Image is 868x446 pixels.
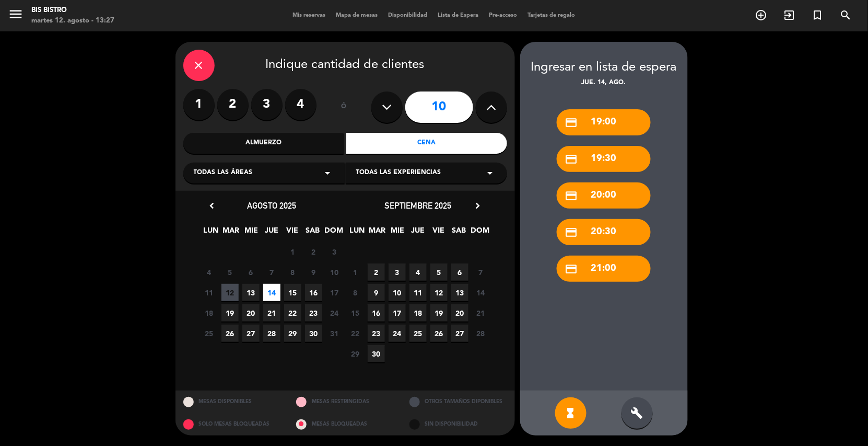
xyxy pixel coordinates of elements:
span: 1 [347,264,364,281]
span: 17 [389,304,406,322]
span: 28 [263,325,280,342]
span: 20 [242,304,260,322]
span: 13 [451,284,468,301]
span: 4 [201,264,218,281]
i: credit_card [565,226,578,239]
span: 27 [451,325,468,342]
span: Mis reservas [288,13,331,18]
span: SAB [304,224,321,242]
div: Almuerzo [183,133,344,154]
span: 2 [305,243,322,260]
span: MIE [243,224,260,242]
label: 1 [183,89,215,120]
span: 18 [409,304,427,322]
div: ó [327,89,361,125]
i: credit_card [565,116,578,129]
div: SIN DISPONIBILIDAD [402,413,515,436]
span: 11 [409,284,427,301]
span: 20 [451,304,468,322]
span: 17 [326,284,343,301]
span: 7 [263,264,280,281]
span: 22 [284,304,301,322]
div: martes 12. agosto - 13:27 [31,16,114,26]
label: 2 [217,89,249,120]
div: OTROS TAMAÑOS DIPONIBLES [402,391,515,413]
span: 1 [284,243,301,260]
i: credit_card [565,189,578,202]
i: menu [8,6,24,22]
span: 30 [305,325,322,342]
span: JUE [263,224,280,242]
div: Cena [346,133,507,154]
span: LUN [202,224,219,242]
div: 20:00 [557,182,651,209]
div: 19:00 [557,109,651,135]
span: 18 [201,304,218,322]
span: 16 [305,284,322,301]
span: 24 [389,325,406,342]
span: JUE [409,224,427,242]
span: LUN [348,224,366,242]
span: VIE [430,224,447,242]
span: 9 [305,264,322,281]
span: Disponibilidad [383,13,433,18]
span: 25 [409,325,427,342]
span: Pre-acceso [484,13,523,18]
span: 29 [347,345,364,362]
i: add_circle_outline [755,9,768,21]
span: 24 [326,304,343,322]
span: 12 [221,284,239,301]
span: 11 [201,284,218,301]
span: 7 [472,264,489,281]
i: chevron_left [207,200,218,211]
label: 4 [285,89,316,120]
span: 26 [221,325,239,342]
span: DOM [471,224,488,242]
span: 5 [221,264,239,281]
i: hourglass_full [565,407,577,419]
span: 14 [263,284,280,301]
span: Todas las experiencias [356,168,441,178]
div: 20:30 [557,219,651,245]
span: Lista de Espera [433,13,484,18]
span: 9 [368,284,385,301]
span: 25 [201,325,218,342]
div: Bis Bistro [31,5,114,16]
div: 19:30 [557,146,651,172]
label: 3 [251,89,283,120]
span: DOM [324,224,342,242]
button: menu [8,6,24,26]
span: MIE [389,224,406,242]
i: chevron_right [473,200,484,211]
span: Todas las áreas [194,168,253,178]
span: 2 [368,264,385,281]
div: MESAS DISPONIBLES [175,391,289,413]
div: jue. 14, ago. [520,78,688,88]
span: 3 [326,243,343,260]
span: septiembre 2025 [385,200,452,211]
div: 21:00 [557,256,651,282]
span: 15 [284,284,301,301]
div: SOLO MESAS BLOQUEADAS [175,413,289,436]
i: turned_in_not [812,9,824,21]
span: 6 [242,264,260,281]
i: close [193,59,205,72]
span: SAB [450,224,467,242]
span: 10 [389,284,406,301]
span: 5 [430,264,448,281]
span: 19 [430,304,448,322]
i: credit_card [565,262,578,276]
div: Ingresar en lista de espera [520,58,688,78]
span: Tarjetas de regalo [523,13,581,18]
div: MESAS BLOQUEADAS [288,413,402,436]
span: 12 [430,284,448,301]
i: credit_card [565,153,578,166]
span: Mapa de mesas [331,13,383,18]
span: 8 [284,264,301,281]
span: 14 [472,284,489,301]
span: agosto 2025 [248,200,297,211]
span: 19 [221,304,239,322]
span: 27 [242,325,260,342]
i: exit_to_app [783,9,796,21]
i: search [840,9,852,21]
